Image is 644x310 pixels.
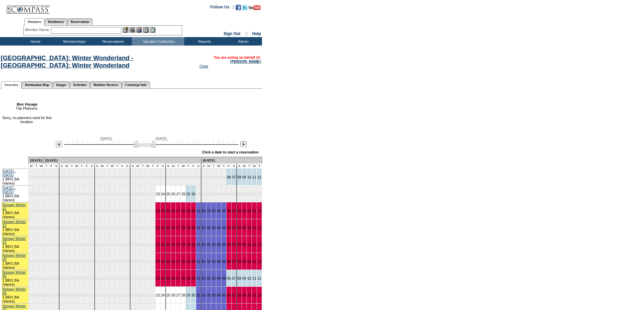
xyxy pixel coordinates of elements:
[247,276,251,280] a: 10
[34,164,39,169] td: T
[184,37,223,46] td: Reports
[166,243,170,247] a: 25
[252,276,256,280] a: 11
[90,186,95,202] td: 10
[196,243,200,247] a: 31
[222,209,226,213] a: 05
[232,175,236,179] a: 07
[49,164,54,169] td: F
[196,259,200,263] a: 31
[44,186,49,202] td: 01
[181,243,185,247] a: 28
[85,169,90,186] td: 09
[196,226,200,230] a: 31
[132,37,184,46] td: Vacation Collection
[191,243,195,247] a: 30
[1,81,22,89] a: Overview
[257,226,261,230] a: 12
[64,169,69,186] td: 05
[232,164,237,169] td: S
[257,293,261,297] a: 12
[227,276,231,280] a: 06
[166,259,170,263] a: 25
[252,226,256,230] a: 11
[176,192,180,196] a: 27
[202,259,206,263] a: 01
[2,186,16,194] a: [DATE] - [DATE]
[240,141,247,147] img: Next
[181,164,186,169] td: W
[247,164,252,169] td: T
[196,169,201,186] td: 31
[166,293,170,297] a: 25
[242,243,246,247] a: 09
[227,209,231,213] a: 06
[143,27,149,33] img: Reservations
[217,276,221,280] a: 04
[191,192,195,196] a: 30
[166,276,170,280] a: 25
[130,169,136,186] td: 18
[29,157,44,164] td: [DATE]
[85,186,90,202] td: 09
[93,37,132,46] td: Reservations
[123,27,128,33] img: b_edit.gif
[64,164,69,169] td: M
[176,243,180,247] a: 27
[186,276,190,280] a: 29
[202,293,206,297] a: 01
[15,37,54,46] td: Home
[202,209,206,213] a: 01
[69,169,74,186] td: 06
[191,293,195,297] a: 30
[247,175,251,179] a: 10
[39,164,44,169] td: W
[95,164,100,169] td: S
[54,164,59,169] td: S
[166,164,171,169] td: S
[252,31,261,36] a: Help
[191,276,195,280] a: 30
[1,116,53,124] td: Sorry, no planners exist for this location.
[54,169,59,186] td: 03
[2,236,26,245] a: Norway Winter 03
[95,186,100,202] td: 11
[176,293,180,297] a: 27
[217,226,221,230] a: 04
[232,243,236,247] a: 07
[221,164,226,169] td: T
[247,226,251,230] a: 10
[22,81,52,88] a: Destination Map
[242,276,246,280] a: 09
[242,164,247,169] td: M
[257,259,261,263] a: 12
[156,209,160,213] a: 23
[236,7,241,11] a: Become our fan on Facebook
[207,259,211,263] a: 02
[156,259,160,263] a: 23
[2,169,29,186] td: 1 BR/1 BA (Varies)
[207,164,212,169] td: M
[54,37,93,46] td: Memberships
[156,169,161,186] td: 23
[166,192,170,196] a: 25
[207,169,212,186] td: 02
[90,81,122,88] a: Member Reviews
[242,226,246,230] a: 09
[217,209,221,213] a: 04
[29,164,34,169] td: M
[181,192,185,196] a: 28
[202,150,259,154] div: Click a date to start a reservation
[2,270,26,278] a: Norway Winter 05
[232,226,236,230] a: 07
[129,27,135,33] img: View
[176,169,181,186] td: 27
[252,259,256,263] a: 11
[207,243,211,247] a: 02
[176,164,181,169] td: T
[202,226,206,230] a: 01
[166,209,170,213] a: 25
[171,226,175,230] a: 26
[79,186,85,202] td: 08
[105,169,110,186] td: 13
